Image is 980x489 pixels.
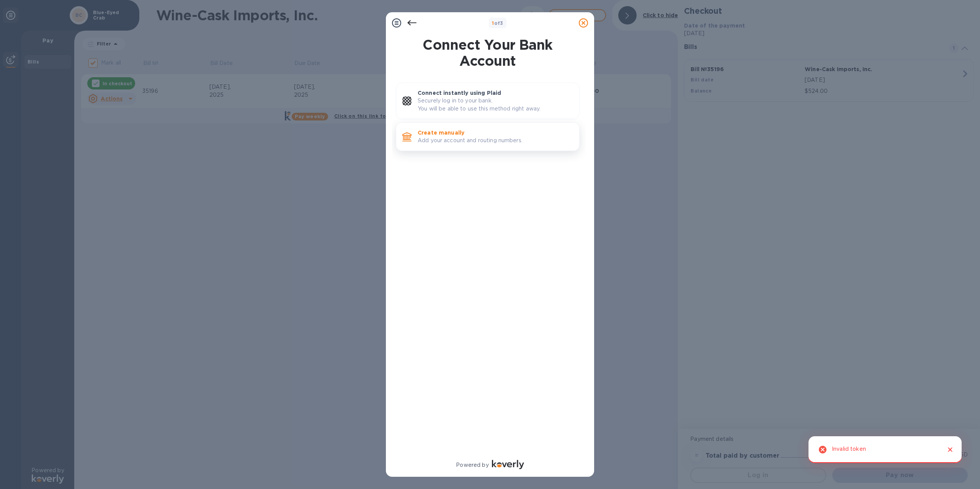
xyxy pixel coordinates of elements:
[492,20,494,26] span: 1
[418,136,573,145] p: Add your account and routing numbers.
[418,97,573,113] p: Securely log in to your bank. You will be able to use this method right away.
[945,445,955,455] button: Close
[832,442,866,457] div: Invalid token
[393,37,583,69] h1: Connect Your Bank Account
[456,461,488,469] p: Powered by
[492,460,524,469] img: Logo
[492,20,503,26] b: of 3
[418,129,573,136] p: Create manually
[418,89,573,97] p: Connect instantly using Plaid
